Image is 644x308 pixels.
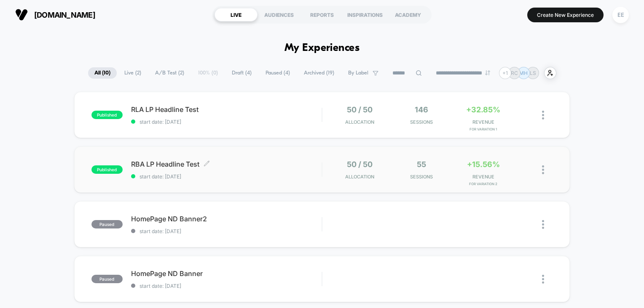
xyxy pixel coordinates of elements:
[347,160,373,169] span: 50 / 50
[417,160,426,169] span: 55
[454,182,512,186] span: for Variation 2
[91,275,123,283] span: paused
[499,67,511,79] div: + 1
[345,119,374,125] span: Allocation
[393,174,451,180] span: Sessions
[454,127,512,131] span: for Variation 1
[258,8,301,21] div: AUDIENCES
[542,220,544,229] img: close
[466,105,500,114] span: +32.85%
[215,8,258,21] div: LIVE
[298,67,341,79] span: Archived ( 19 )
[454,174,512,180] span: REVENUE
[91,165,123,174] span: published
[343,8,386,21] div: INSPIRATIONS
[131,215,322,223] span: HomePage ND Banner2
[131,105,322,114] span: RLA LP Headline Test
[511,70,518,76] p: RC
[284,42,360,54] h1: My Experiences
[415,105,428,114] span: 146
[34,11,95,19] span: [DOMAIN_NAME]
[225,67,258,79] span: Draft ( 4 )
[131,173,322,180] span: start date: [DATE]
[131,269,322,278] span: HomePage ND Banner
[467,160,500,169] span: +15.56%
[91,111,123,119] span: published
[386,8,429,21] div: ACADEMY
[527,8,604,22] button: Create New Experience
[485,70,490,75] img: end
[345,174,374,180] span: Allocation
[347,105,373,114] span: 50 / 50
[454,119,512,125] span: REVENUE
[610,6,631,24] button: EE
[131,119,322,125] span: start date: [DATE]
[542,111,544,119] img: close
[542,165,544,174] img: close
[15,8,28,21] img: Visually logo
[530,70,536,76] p: LS
[542,275,544,284] img: close
[519,70,528,76] p: MH
[348,70,368,76] span: By Label
[118,67,148,79] span: Live ( 2 )
[149,67,191,79] span: A/B Test ( 2 )
[131,160,322,168] span: RBA LP Headline Test
[13,8,98,21] button: [DOMAIN_NAME]
[393,119,451,125] span: Sessions
[88,67,117,79] span: All ( 10 )
[301,8,343,21] div: REPORTS
[91,220,123,228] span: paused
[259,67,296,79] span: Paused ( 4 )
[131,283,322,289] span: start date: [DATE]
[612,7,629,23] div: EE
[131,228,322,234] span: start date: [DATE]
